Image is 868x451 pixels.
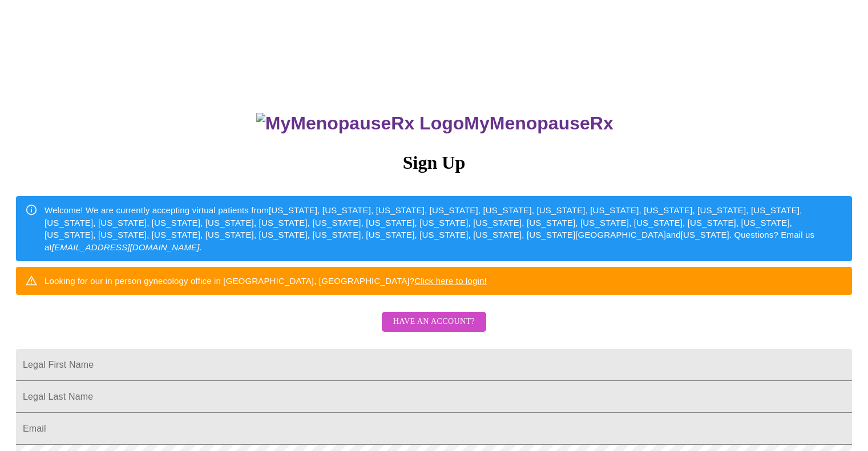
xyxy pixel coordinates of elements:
h3: Sign Up [16,152,852,173]
span: Have an account? [393,315,475,329]
button: Have an account? [382,312,486,332]
img: MyMenopauseRx Logo [256,113,464,134]
a: Have an account? [379,324,489,334]
div: Welcome! We are currently accepting virtual patients from [US_STATE], [US_STATE], [US_STATE], [US... [45,200,843,258]
a: Click here to login! [414,276,487,286]
div: Looking for our in person gynecology office in [GEOGRAPHIC_DATA], [GEOGRAPHIC_DATA]? [45,270,487,291]
h3: MyMenopauseRx [18,113,853,134]
em: [EMAIL_ADDRESS][DOMAIN_NAME] [52,242,200,252]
